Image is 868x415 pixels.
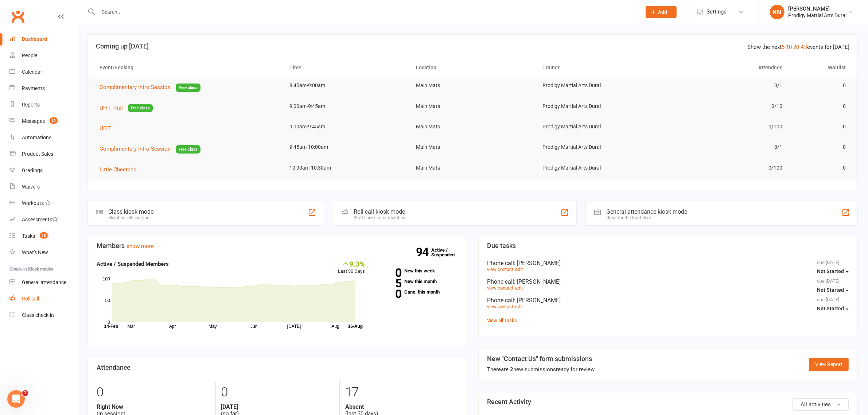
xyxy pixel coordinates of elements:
[789,159,852,177] td: 0
[789,98,852,115] td: 0
[487,242,849,249] h3: Due tasks
[487,398,849,406] h3: Recent Activity
[22,200,44,206] div: Workouts
[409,139,536,156] td: Main Mats
[9,291,77,307] a: Roll call
[108,215,153,220] div: Member self check-in
[354,215,406,220] div: Staff check-in for members
[707,4,727,20] span: Settings
[354,208,406,215] div: Roll call kiosk mode
[376,290,458,294] a: 0Canx. this month
[9,47,77,64] a: People
[536,77,662,94] td: Prodigy Martial Arts Dural
[662,159,789,177] td: 0/100
[409,58,536,77] th: Location
[9,129,77,146] a: Automations
[22,184,40,190] div: Waivers
[9,7,27,26] a: Clubworx
[514,260,561,267] span: : [PERSON_NAME]
[22,167,43,173] div: Gradings
[658,9,667,15] span: Add
[9,179,77,195] a: Waivers
[789,58,852,77] th: Waitlist
[176,84,201,92] span: Free class
[487,365,596,374] div: There are new submissions ready for review.
[93,58,283,77] th: Event/Booking
[817,302,849,315] button: Not Started
[283,118,409,135] td: 9:00am-9:45am
[221,381,334,403] div: 0
[283,98,409,115] td: 9:00am-9:45am
[338,260,365,268] div: 9.3%
[9,146,77,162] a: Product Sales
[536,98,662,115] td: Prodigy Martial Arts Dural
[376,267,401,278] strong: 0
[432,242,464,263] a: 94Active / Suspended
[100,165,141,174] button: Little Cheetahs
[283,139,409,156] td: 9:45am-10:00am
[514,278,561,285] span: : [PERSON_NAME]
[9,212,77,228] a: Assessments
[487,304,514,309] a: view contact
[22,36,47,42] div: Dashboard
[9,97,77,113] a: Reports
[409,118,536,135] td: Main Mats
[487,285,514,291] a: view contact
[376,279,458,284] a: 5New this month
[376,288,401,299] strong: 0
[9,228,77,244] a: Tasks 18
[606,215,687,220] div: Great for the front desk
[487,297,849,304] div: Phone call
[536,159,662,177] td: Prodigy Martial Arts Dural
[22,217,58,222] div: Assessments
[9,31,77,47] a: Dashboard
[9,195,77,212] a: Workouts
[97,403,210,410] strong: Right Now
[97,242,458,249] h3: Members
[283,77,409,94] td: 8:45am-9:00am
[96,7,636,17] input: Search...
[40,232,48,238] span: 18
[536,118,662,135] td: Prodigy Martial Arts Dural
[22,85,45,91] div: Payments
[662,58,789,77] th: Attendees
[108,208,153,215] div: Class kiosk mode
[22,390,28,396] span: 1
[97,381,210,403] div: 0
[376,278,401,289] strong: 5
[817,306,844,311] span: Not Started
[487,267,514,272] a: view contact
[487,278,849,285] div: Phone call
[9,162,77,179] a: Gradings
[100,144,201,154] button: Complimentary Intro SessionFree class
[100,83,201,92] button: Complimentary Intro SessionFree class
[22,233,35,239] div: Tasks
[809,358,849,371] a: View Report
[487,318,517,323] a: View all Tasks
[50,117,58,124] span: 10
[789,118,852,135] td: 0
[789,77,852,94] td: 0
[515,285,523,291] a: edit
[97,364,458,371] h3: Attendance
[283,58,409,77] th: Time
[376,268,458,273] a: 0New this week
[100,166,136,173] span: Little Cheetahs
[22,118,45,124] div: Messages
[9,274,77,291] a: General attendance kiosk mode
[788,5,846,12] div: [PERSON_NAME]
[782,44,785,50] a: 5
[96,43,849,50] h3: Coming up [DATE]
[817,287,844,293] span: Not Started
[22,135,51,140] div: Automations
[510,366,514,373] strong: 2
[100,124,116,133] button: UFIT
[100,104,153,113] button: UFIT TrialFree class
[792,398,849,411] button: All activities
[515,304,523,309] a: edit
[487,355,596,362] h3: New "Contact Us" form submissions
[126,243,154,249] a: show more
[662,77,789,94] td: 0/1
[7,390,25,408] iframe: Intercom live chat
[770,5,785,19] div: KN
